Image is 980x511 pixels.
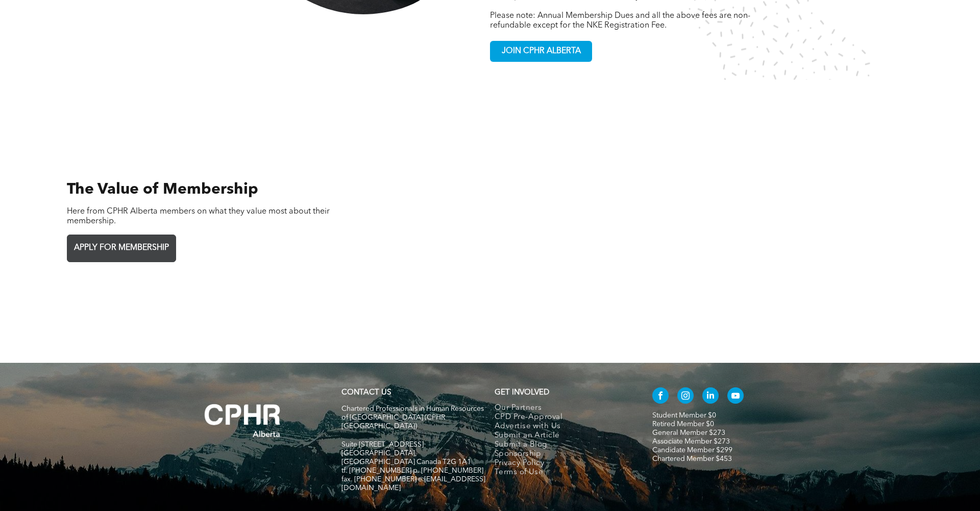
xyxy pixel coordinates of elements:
span: tf. [PHONE_NUMBER] p. [PHONE_NUMBER] [341,467,483,474]
a: youtube [727,387,744,406]
span: Chartered Professionals in Human Resources of [GEOGRAPHIC_DATA] (CPHR [GEOGRAPHIC_DATA]) [341,405,484,430]
img: A white background with a few lines on it [184,383,301,458]
span: APPLY FOR MEMBERSHIP [70,238,173,258]
a: Privacy Policy [495,459,631,468]
a: CONTACT US [341,389,391,397]
a: APPLY FOR MEMBERSHIP [67,235,176,262]
a: General Member $273 [652,429,725,436]
a: Advertise with Us [495,422,631,431]
a: Student Member $0 [652,412,716,419]
a: facebook [652,387,669,406]
a: Retired Member $0 [652,421,714,428]
a: Chartered Member $453 [652,455,732,462]
a: Submit a Blog [495,440,631,450]
a: Sponsorship [495,450,631,459]
span: GET INVOLVED [495,389,549,397]
span: Here from CPHR Alberta members on what they value most about their membership. [67,207,330,225]
a: Associate Member $273 [652,438,730,445]
a: Our Partners [495,404,631,413]
a: Submit an Article [495,431,631,440]
a: JOIN CPHR ALBERTA [490,41,592,62]
span: Suite [STREET_ADDRESS] [341,441,424,448]
span: Please note: Annual Membership Dues and all the above fees are non-refundable except for the NKE ... [490,12,750,30]
span: The Value of Membership [67,182,258,197]
span: JOIN CPHR ALBERTA [498,41,584,61]
a: Candidate Member $299 [652,447,732,454]
a: instagram [677,387,694,406]
a: Terms of Use [495,468,631,477]
span: [GEOGRAPHIC_DATA], [GEOGRAPHIC_DATA] Canada T2G 1A1 [341,450,471,466]
span: fax. [PHONE_NUMBER] e:[EMAIL_ADDRESS][DOMAIN_NAME] [341,476,485,492]
a: linkedin [702,387,719,406]
a: CPD Pre-Approval [495,413,631,422]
